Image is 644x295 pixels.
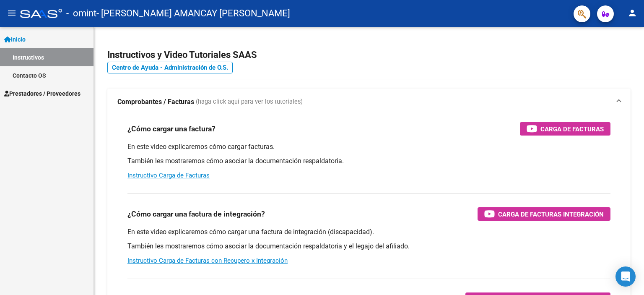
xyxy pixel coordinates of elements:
[66,4,96,23] span: - omint
[127,227,610,237] p: En este video explicaremos cómo cargar una factura de integración (discapacidad).
[498,209,604,219] span: Carga de Facturas Integración
[127,242,610,251] p: También les mostraremos cómo asociar la documentación respaldatoria y el legajo del afiliado.
[478,207,610,221] button: Carga de Facturas Integración
[127,208,265,220] h3: ¿Cómo cargar una factura de integración?
[627,8,637,18] mat-icon: person
[520,122,610,136] button: Carga de Facturas
[117,97,194,107] strong: Comprobantes / Facturas
[107,47,631,63] h2: Instructivos y Video Tutoriales SAAS
[127,123,216,135] h3: ¿Cómo cargar una factura?
[107,62,233,73] a: Centro de Ayuda - Administración de O.S.
[4,89,80,98] span: Prestadores / Proveedores
[196,97,303,107] span: (haga click aquí para ver los tutoriales)
[107,89,631,115] mat-expansion-panel-header: Comprobantes / Facturas (haga click aquí para ver los tutoriales)
[615,266,636,287] div: Open Intercom Messenger
[127,157,610,166] p: También les mostraremos cómo asociar la documentación respaldatoria.
[4,35,26,44] span: Inicio
[127,142,610,151] p: En este video explicaremos cómo cargar facturas.
[127,172,210,179] a: Instructivo Carga de Facturas
[7,8,17,18] mat-icon: menu
[540,124,604,134] span: Carga de Facturas
[96,4,290,23] span: - [PERSON_NAME] AMANCAY [PERSON_NAME]
[127,257,288,264] a: Instructivo Carga de Facturas con Recupero x Integración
